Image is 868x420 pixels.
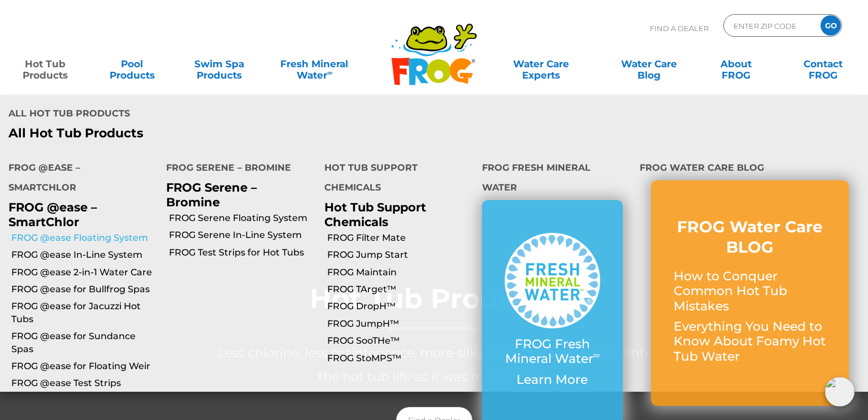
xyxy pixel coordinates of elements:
[169,246,315,259] a: FROG Test Strips for Hot Tubs
[505,373,600,387] p: Learn More
[593,349,600,361] sup: ∞
[324,200,426,228] a: Hot Tub Support Chemicals
[8,126,426,141] a: All Hot Tub Products
[640,158,860,180] h4: FROG Water Care Blog
[11,283,158,296] a: FROG @ease for Bullfrog Spas
[486,53,596,75] a: Water CareExperts
[327,335,474,347] a: FROG SooTHe™
[11,53,79,75] a: Hot TubProducts
[8,200,149,228] p: FROG @ease – SmartChlor
[11,300,158,326] a: FROG @ease for Jacuzzi Hot Tubs
[482,158,623,200] h4: FROG Fresh Mineral Water
[11,377,158,389] a: FROG @ease Test Strips
[674,319,826,364] p: Everything You Need to Know About Foamy Hot Tub Water
[327,68,332,77] sup: ∞
[11,330,158,356] a: FROG @ease for Sundance Spas
[11,249,158,261] a: FROG @ease In-Line System
[505,233,600,393] a: FROG Fresh Mineral Water∞ Learn More
[166,180,307,209] p: FROG Serene – Bromine
[327,249,474,261] a: FROG Jump Start
[169,229,315,241] a: FROG Serene In-Line System
[674,217,826,258] h3: FROG Water Care BLOG
[327,318,474,330] a: FROG JumpH™
[615,53,683,75] a: Water CareBlog
[272,53,357,75] a: Fresh MineralWater∞
[169,212,315,224] a: FROG Serene Floating System
[98,53,166,75] a: PoolProducts
[732,18,809,34] input: Zip Code Form
[821,15,841,36] input: GO
[789,53,857,75] a: ContactFROG
[324,158,465,200] h4: Hot Tub Support Chemicals
[327,232,474,244] a: FROG Filter Mate
[8,158,149,200] h4: FROG @ease – SmartChlor
[327,266,474,279] a: FROG Maintain
[825,377,854,406] img: openIcon
[166,158,307,180] h4: FROG Serene – Bromine
[185,53,253,75] a: Swim SpaProducts
[327,283,474,296] a: FROG TArget™
[11,360,158,373] a: FROG @ease for Floating Weir
[11,266,158,279] a: FROG @ease 2-in-1 Water Care
[702,53,770,75] a: AboutFROG
[327,352,474,365] a: FROG StoMPS™
[505,337,600,367] p: FROG Fresh Mineral Water
[674,217,826,370] a: FROG Water Care BLOG How to Conquer Common Hot Tub Mistakes Everything You Need to Know About Foa...
[327,300,474,313] a: FROG DropH™
[11,232,158,244] a: FROG @ease Floating System
[674,269,826,314] p: How to Conquer Common Hot Tub Mistakes
[8,103,426,126] h4: All Hot Tub Products
[650,14,709,42] p: Find A Dealer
